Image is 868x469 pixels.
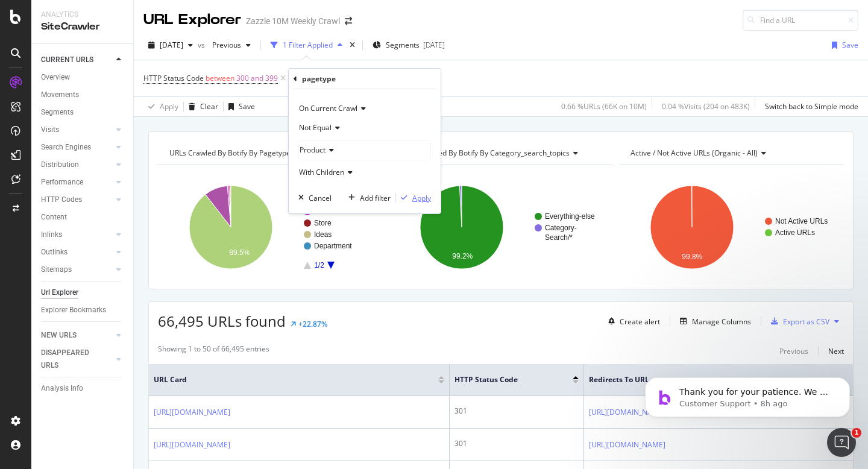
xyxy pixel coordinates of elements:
[41,382,83,395] div: Analysis Info
[775,228,815,237] text: Active URLs
[41,263,113,276] a: Sitemaps
[545,212,595,221] text: Everything-else
[198,40,207,50] span: vs
[41,124,59,136] div: Visits
[41,176,113,189] a: Performance
[603,312,660,331] button: Create alert
[545,224,577,232] text: Category-
[314,261,324,269] text: 1/2
[41,304,106,316] div: Explorer Bookmarks
[41,106,74,119] div: Segments
[41,382,125,395] a: Analysis Info
[398,143,603,163] h4: URLs Crawled By Botify By category_search_topics
[160,101,178,112] div: Apply
[783,316,829,327] div: Export as CSV
[627,352,868,436] iframe: Intercom notifications message
[154,406,230,418] a: [URL][DOMAIN_NAME]
[41,304,125,316] a: Explorer Bookmarks
[41,54,93,66] div: CURRENT URLS
[41,124,113,136] a: Visits
[299,103,357,113] span: On Current Crawl
[775,217,828,225] text: Not Active URLs
[294,192,332,204] button: Cancel
[200,101,218,112] div: Clear
[309,193,332,203] div: Cancel
[41,329,113,342] a: NEW URLS
[760,97,858,116] button: Switch back to Simple mode
[828,344,844,358] button: Next
[828,346,844,356] div: Next
[41,71,70,84] div: Overview
[314,207,337,216] text: Search
[41,176,83,189] div: Performance
[41,246,113,259] a: Outlinks
[154,439,230,451] a: [URL][DOMAIN_NAME]
[344,192,391,204] button: Add filter
[41,194,82,206] div: HTTP Codes
[184,97,218,116] button: Clear
[423,40,445,50] div: [DATE]
[299,167,344,177] span: With Children
[41,211,125,224] a: Content
[300,145,325,155] span: Product
[662,101,750,112] div: 0.04 % Visits ( 204 on 483K )
[779,346,808,356] div: Previous
[41,106,125,119] a: Segments
[158,175,380,280] svg: A chart.
[236,70,278,87] span: 300 and 399
[314,230,332,239] text: Ideas
[396,192,431,204] button: Apply
[41,347,113,372] a: DISAPPEARED URLS
[41,159,79,171] div: Distribution
[41,159,113,171] a: Distribution
[779,344,808,358] button: Previous
[41,54,113,66] a: CURRENT URLS
[160,40,183,50] span: 2025 Aug. 1st
[41,71,125,84] a: Overview
[41,10,124,20] div: Analytics
[302,74,336,84] div: pagetype
[454,406,579,417] div: 301
[545,233,573,242] text: Search/*
[766,312,829,331] button: Export as CSV
[246,15,340,27] div: Zazzle 10M Weekly Crawl
[454,374,555,385] span: HTTP Status Code
[229,248,250,257] text: 89.5%
[41,211,67,224] div: Content
[368,36,450,55] button: Segments[DATE]
[167,143,372,163] h4: URLs Crawled By Botify By pagetype
[283,40,333,50] div: 1 Filter Applied
[389,175,611,280] svg: A chart.
[41,286,125,299] a: Url Explorer
[412,193,431,203] div: Apply
[347,39,357,51] div: times
[454,438,579,449] div: 301
[154,374,435,385] span: URL Card
[41,194,113,206] a: HTTP Codes
[41,141,91,154] div: Search Engines
[206,73,234,83] span: between
[452,252,473,260] text: 99.2%
[41,228,62,241] div: Inlinks
[207,36,256,55] button: Previous
[827,428,856,457] iframe: Intercom live chat
[143,97,178,116] button: Apply
[158,311,286,331] span: 66,495 URLs found
[41,141,113,154] a: Search Engines
[743,10,858,31] input: Find a URL
[675,314,751,329] button: Manage Columns
[682,253,703,261] text: 99.8%
[314,219,332,227] text: Store
[620,316,660,327] div: Create alert
[852,428,861,438] span: 1
[589,439,665,451] a: [URL][DOMAIN_NAME]
[266,36,347,55] button: 1 Filter Applied
[619,175,841,280] svg: A chart.
[298,319,327,329] div: +22.87%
